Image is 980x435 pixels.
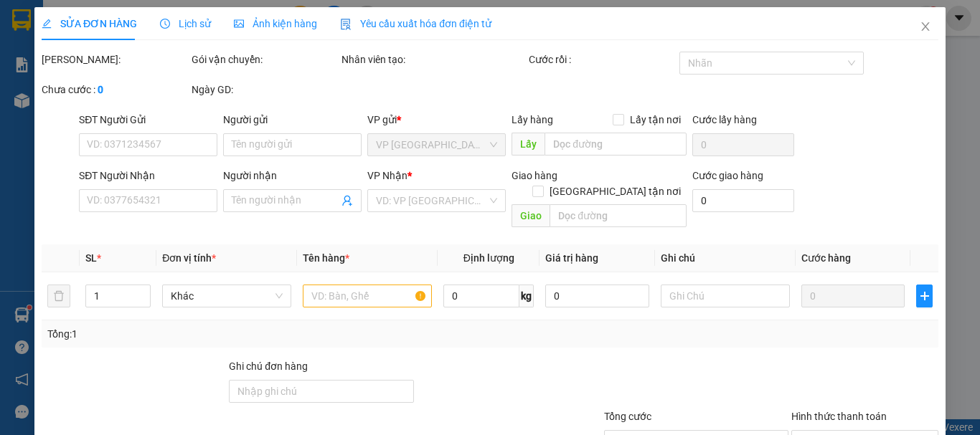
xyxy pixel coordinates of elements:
button: plus [916,285,933,307]
div: Tổng: 1 [47,326,380,342]
span: close [920,21,931,32]
span: SỬA ĐƠN HÀNG [42,18,137,29]
span: Tên hàng [303,252,349,264]
span: Hotline: 19001152 [113,64,176,72]
span: SL [85,252,97,264]
label: Hình thức thanh toán [791,411,887,422]
span: Tổng cước [604,411,651,422]
span: Lấy tận nơi [623,112,686,128]
input: Dọc đường [545,133,686,156]
span: Yêu cầu xuất hóa đơn điện tử [340,18,491,29]
div: [PERSON_NAME]: [42,52,189,67]
div: VP gửi [367,112,506,128]
label: Cước lấy hàng [692,114,756,125]
span: Bến xe [GEOGRAPHIC_DATA] [113,23,193,41]
input: Cước giao hàng [692,189,794,212]
span: 18:58:39 [DATE] [32,104,88,113]
div: SĐT Người Nhận [79,168,217,183]
div: Nhân viên tạo: [341,52,526,67]
span: edit [42,19,52,29]
span: Giao hàng [512,170,557,181]
button: delete [47,285,70,307]
span: ----------------------------------------- [39,77,176,89]
div: Người gửi [223,112,362,128]
div: Ngày GD: [192,82,339,97]
span: picture [234,19,244,29]
span: Ảnh kiện hàng [234,18,317,29]
label: Ghi chú đơn hàng [229,360,308,372]
button: Close [905,7,946,47]
img: logo [5,9,69,72]
span: Giá trị hàng [545,252,598,264]
div: Cước rồi : [529,52,676,67]
span: VP Nhận [367,170,407,181]
span: [GEOGRAPHIC_DATA] tận nơi [543,183,686,199]
span: clock-circle [160,19,170,29]
b: 0 [98,84,103,95]
span: Đơn vị tính [162,252,216,264]
input: Ghi Chú [661,285,790,307]
div: SĐT Người Gửi [79,112,217,128]
span: Lấy hàng [512,114,553,125]
span: Lấy [512,133,545,156]
div: Chưa cước : [42,82,189,97]
span: Định lượng [463,252,514,264]
span: [PERSON_NAME]: [4,92,150,101]
span: Khác [171,285,283,307]
span: plus [917,290,932,302]
input: Dọc đường [550,204,686,227]
span: Giao [512,204,550,227]
div: Người nhận [223,168,362,183]
input: Ghi chú đơn hàng [229,380,413,403]
span: user-add [341,195,353,206]
div: Gói vận chuyển: [192,52,339,67]
input: Cước lấy hàng [692,133,794,156]
input: VD: Bàn, Ghế [303,285,432,307]
input: 0 [801,285,905,307]
span: VP Tây Ninh [376,134,497,156]
span: VPTN1409250086 [72,91,151,102]
span: In ngày: [4,104,88,113]
th: Ghi chú [655,244,796,272]
span: Cước hàng [801,252,851,264]
strong: ĐỒNG PHƯỚC [113,8,197,20]
span: 01 Võ Văn Truyện, KP.1, Phường 2 [113,43,197,61]
span: Lịch sử [160,18,211,29]
img: icon [340,19,352,30]
label: Cước giao hàng [692,170,763,181]
span: kg [519,285,534,307]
